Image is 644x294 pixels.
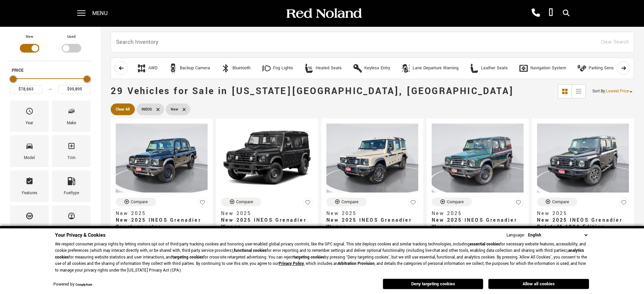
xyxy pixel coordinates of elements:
img: 2025 INEOS Grenadier Wagon [432,124,524,193]
div: Navigation System [519,63,529,73]
img: 2025 INEOS Grenadier Belstaff 1924 Edition [537,124,629,193]
label: Used [67,33,75,40]
div: Bluetooth [221,63,231,73]
div: Backup Camera [168,63,178,73]
img: 2025 INEOS Grenadier Wagon [221,124,313,193]
div: AWD [137,63,147,73]
span: INEOS [142,105,152,114]
div: Leather Seats [481,65,508,71]
span: Transmission [25,210,34,224]
span: Trim [67,140,75,154]
button: scroll right [617,61,630,75]
span: Sort By : [592,88,606,94]
button: Save Vehicle [198,198,208,211]
div: Lane Departure Warning [401,63,411,73]
button: Lane Departure WarningLane Departure Warning [397,61,462,75]
p: We respect consumer privacy rights by letting visitors opt out of third-party tracking cookies an... [55,241,589,274]
span: New 2025 [326,210,413,217]
span: Mileage [67,210,75,224]
div: TransmissionTransmission [10,205,49,237]
div: Features [22,190,37,197]
button: Compare Vehicle [221,198,261,206]
strong: Arbitration Provision [338,261,375,267]
span: New 2025 INEOS Grenadier Belstaff 1924 Edition [537,217,624,230]
span: Your Privacy & Cookies [55,232,105,239]
span: Lowest Price [606,88,629,94]
a: Privacy Policy [279,261,304,267]
div: Make [67,120,76,127]
img: Red Noland Auto Group [285,8,362,19]
button: Keyless EntryKeyless Entry [349,61,394,75]
div: Navigation System [530,65,566,71]
div: Maximum Price [84,76,90,82]
button: Backup CameraBackup Camera [164,61,214,75]
div: Price [10,73,91,94]
div: Lane Departure Warning [413,65,459,71]
img: 2025 INEOS Grenadier Quartermaster [116,124,208,193]
button: Deny targeting cookies [383,279,483,289]
span: New 2025 [116,210,203,217]
div: Parking Sensors / Assist [577,63,587,73]
div: Parking Sensors / Assist [589,65,636,71]
div: Leather Seats [469,63,479,73]
div: Minimum Price [10,76,16,82]
button: Save Vehicle [303,198,313,211]
div: Fueltype [64,190,79,197]
button: Leather SeatsLeather Seats [466,61,512,75]
span: New 2025 INEOS Grenadier Wagon [432,217,519,230]
span: New 2025 [221,210,308,217]
button: Save Vehicle [514,198,524,211]
input: Maximum [58,85,91,94]
a: New 2025New 2025 INEOS Grenadier Wagon [432,210,524,230]
span: 29 Vehicles for Sale in [US_STATE][GEOGRAPHIC_DATA], [GEOGRAPHIC_DATA] [111,85,514,98]
strong: targeting cookies [172,254,203,260]
button: Parking Sensors / AssistParking Sensors / Assist [573,61,640,75]
div: Bluetooth [232,65,251,71]
span: Model [25,140,34,154]
span: New 2025 INEOS Grenadier Quartermaster [116,217,203,230]
a: New 2025New 2025 INEOS Grenadier Quartermaster [116,210,208,230]
div: Compare [447,199,464,205]
button: Navigation SystemNavigation System [515,61,570,75]
div: Heated Seats [316,65,342,71]
div: Compare [341,199,359,205]
div: YearYear [10,100,49,132]
a: New 2025New 2025 INEOS Grenadier Wagon [326,210,418,230]
div: Mileage [64,224,78,232]
div: Heated Seats [304,63,314,73]
div: Compare [552,199,569,205]
a: New 2025New 2025 INEOS Grenadier Belstaff 1924 Edition [537,210,629,230]
span: Year [25,105,34,120]
span: Clear All [116,105,130,114]
div: Year [25,120,33,127]
div: ModelModel [10,135,49,167]
strong: functional cookies [234,248,267,253]
h5: Price [12,67,89,73]
div: Compare [131,199,148,205]
select: Language Select [526,232,589,239]
button: Compare Vehicle [326,198,367,206]
span: New 2025 [432,210,519,217]
button: Compare Vehicle [432,198,472,206]
span: Fueltype [67,175,75,190]
label: New [26,33,33,40]
button: BluetoothBluetooth [217,61,254,75]
div: Compare [236,199,253,205]
strong: targeting cookies [293,254,324,260]
button: AWDAWD [133,61,161,75]
button: Heated SeatsHeated Seats [300,61,345,75]
a: New 2025New 2025 INEOS Grenadier Wagon [221,210,313,230]
span: New 2025 [537,210,624,217]
button: Save Vehicle [408,198,418,211]
div: Model [24,154,35,162]
button: Save Vehicle [619,198,629,211]
input: Minimum [10,85,42,94]
a: ComplyAuto [75,283,92,287]
span: Make [67,105,75,120]
button: scroll left [114,61,128,75]
div: MileageMileage [52,205,91,237]
span: New [171,105,178,114]
div: MakeMake [52,100,91,132]
span: New 2025 INEOS Grenadier Wagon [326,217,413,230]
